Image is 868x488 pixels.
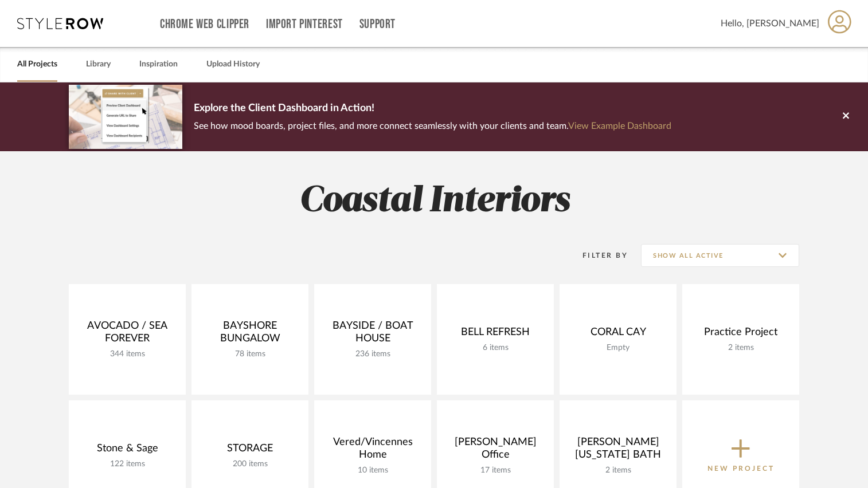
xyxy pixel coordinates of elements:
[323,349,422,359] div: 236 items
[86,57,111,72] a: Library
[206,57,260,72] a: Upload History
[266,19,343,29] a: Import Pinterest
[446,326,545,343] div: BELL REFRESH
[446,436,545,466] div: [PERSON_NAME] Office
[21,180,847,223] h2: Coastal Interiors
[201,349,299,359] div: 78 items
[568,121,671,131] a: View Example Dashboard
[160,19,249,29] a: Chrome Web Clipper
[359,19,396,29] a: Support
[323,466,422,475] div: 10 items
[568,250,628,261] div: Filter By
[323,436,422,466] div: Vered/Vincennes Home
[78,320,177,349] div: AVOCADO / SEA FOREVER
[446,466,545,475] div: 17 items
[323,320,422,349] div: BAYSIDE / BOAT HOUSE
[691,326,790,343] div: Practice Project
[78,349,177,359] div: 344 items
[691,343,790,353] div: 2 items
[194,118,671,134] p: See how mood boards, project files, and more connect seamlessly with your clients and team.
[194,100,671,118] p: Explore the Client Dashboard in Action!
[569,466,667,475] div: 2 items
[569,326,667,343] div: CORAL CAY
[201,459,299,469] div: 200 items
[69,85,182,148] img: d5d033c5-7b12-40c2-a960-1ecee1989c38.png
[569,343,667,353] div: Empty
[569,436,667,466] div: [PERSON_NAME] [US_STATE] BATH
[446,343,545,353] div: 6 items
[201,320,299,349] div: BAYSHORE BUNGALOW
[201,442,299,459] div: STORAGE
[721,17,819,30] span: Hello, [PERSON_NAME]
[78,459,177,469] div: 122 items
[139,57,178,72] a: Inspiration
[78,442,177,459] div: Stone & Sage
[707,463,775,474] p: New Project
[17,57,57,72] a: All Projects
